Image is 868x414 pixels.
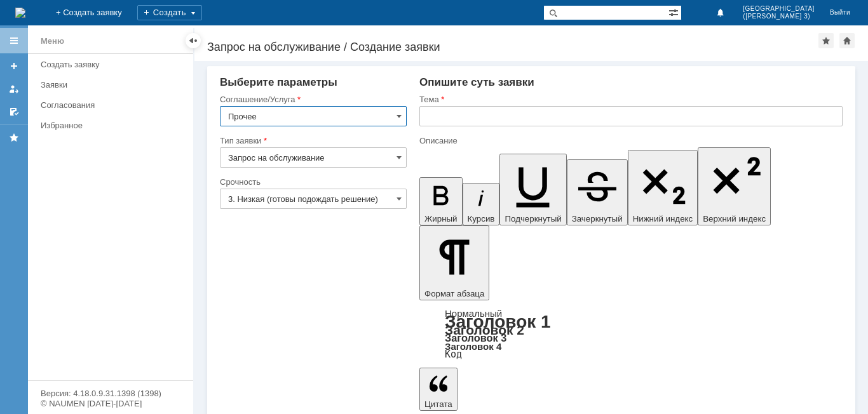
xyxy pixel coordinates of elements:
a: Код [445,349,462,360]
div: Согласования [41,100,186,110]
a: Заголовок 2 [445,323,524,337]
div: Соглашение/Услуга [220,95,404,103]
a: Создать заявку [4,56,24,76]
div: Тема [419,95,840,103]
a: Заявки [36,75,191,95]
div: Скрыть меню [186,33,201,48]
div: Создать заявку [41,60,186,69]
a: Заголовок 4 [445,341,501,352]
button: Курсив [463,183,500,225]
button: Нижний индекс [628,150,698,225]
span: Нижний индекс [633,214,693,224]
div: Создать [137,5,202,20]
span: Расширенный поиск [668,6,681,18]
span: Жирный [424,214,458,224]
a: Заголовок 3 [445,332,506,344]
span: Верхний индекс [703,214,766,224]
div: © NAUMEN [DATE]-[DATE] [41,399,180,408]
a: Заголовок 1 [445,312,551,331]
a: Согласования [36,95,191,115]
button: Верхний индекс [698,147,771,225]
div: Избранное [41,121,172,130]
a: Мои заявки [4,79,24,99]
span: Курсив [468,214,495,224]
span: Цитата [424,399,452,409]
span: Опишите суть заявки [419,76,534,88]
div: Формат абзаца [419,309,843,359]
div: Заявки [41,80,186,90]
div: Версия: 4.18.0.9.31.1398 (1398) [41,389,180,397]
button: Цитата [419,368,458,411]
a: Мои согласования [4,102,24,122]
img: logo [15,8,25,18]
button: Формат абзаца [419,225,489,300]
button: Жирный [419,177,463,225]
span: Подчеркнутый [505,214,561,224]
span: [GEOGRAPHIC_DATA] [743,5,815,13]
div: Меню [41,34,64,49]
div: Добавить в избранное [818,33,834,48]
div: Запрос на обслуживание / Создание заявки [207,41,818,53]
div: Срочность [220,178,404,186]
span: Выберите параметры [220,76,337,88]
div: Тип заявки [220,137,404,145]
button: Зачеркнутый [567,159,628,225]
a: Создать заявку [36,55,191,74]
span: Формат абзаца [424,289,484,298]
button: Подчеркнутый [499,154,566,225]
div: Описание [419,137,840,145]
span: Зачеркнутый [572,214,623,224]
a: Перейти на домашнюю страницу [15,8,25,18]
span: ([PERSON_NAME] 3) [743,13,815,20]
div: Сделать домашней страницей [839,33,855,48]
a: Нормальный [445,308,502,319]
